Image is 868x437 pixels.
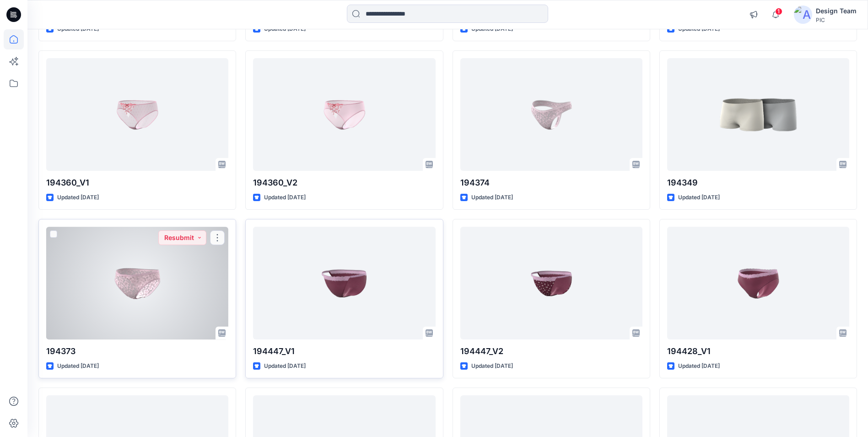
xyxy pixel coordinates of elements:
[46,227,228,339] a: 194373
[57,361,99,371] p: Updated [DATE]
[678,193,720,202] p: Updated [DATE]
[253,227,435,339] a: 194447_V1
[253,345,435,358] p: 194447_V1
[471,193,513,202] p: Updated [DATE]
[57,193,99,202] p: Updated [DATE]
[460,345,642,358] p: 194447_V2
[667,227,849,339] a: 194428_V1
[816,5,857,16] div: Design Team
[460,58,642,170] a: 194374
[678,361,720,371] p: Updated [DATE]
[46,58,228,170] a: 194360_V1
[667,345,849,358] p: 194428_V1
[46,176,228,189] p: 194360_V1
[46,345,228,358] p: 194373
[253,176,435,189] p: 194360_V2
[253,58,435,170] a: 194360_V2
[816,16,857,23] div: PIC
[264,361,306,371] p: Updated [DATE]
[460,176,642,189] p: 194374
[794,5,812,24] img: avatar
[775,8,782,15] span: 1
[460,227,642,339] a: 194447_V2
[471,361,513,371] p: Updated [DATE]
[667,176,849,189] p: 194349
[264,193,306,202] p: Updated [DATE]
[667,58,849,170] a: 194349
